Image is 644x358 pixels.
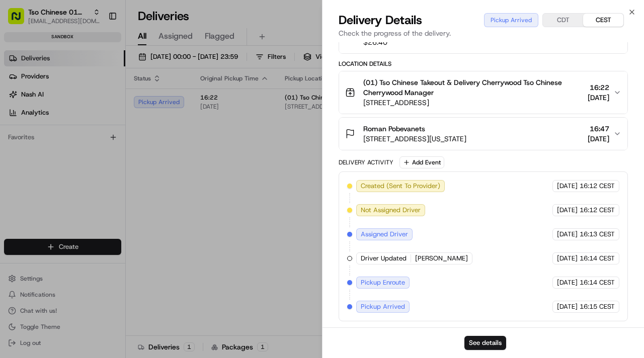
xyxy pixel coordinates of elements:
[557,278,578,287] span: [DATE]
[339,12,422,28] span: Delivery Details
[580,278,615,287] span: 16:14 CEST
[81,142,166,160] a: 💻API Documentation
[557,182,578,191] span: [DATE]
[557,254,578,263] span: [DATE]
[557,302,578,311] span: [DATE]
[363,37,442,47] span: $26.40
[26,65,166,75] input: Clear
[361,206,421,215] span: Not Assigned Driver
[361,254,407,263] span: Driver Updated
[363,134,466,144] span: [STREET_ADDRESS][US_STATE]
[363,98,584,108] span: [STREET_ADDRESS]
[464,336,506,350] button: See details
[6,142,81,160] a: 📗Knowledge Base
[20,146,77,156] span: Knowledge Base
[580,206,615,215] span: 16:12 CEST
[71,170,122,178] a: Powered byPylon
[100,170,122,178] span: Pylon
[339,158,393,166] div: Delivery Activity
[363,124,425,134] span: Roman Pobevanets
[580,302,615,311] span: 16:15 CEST
[557,230,578,239] span: [DATE]
[588,134,609,144] span: [DATE]
[85,147,93,155] div: 💻
[34,106,127,114] div: We're available if you need us!
[415,254,468,263] span: [PERSON_NAME]
[339,60,628,68] div: Location Details
[363,77,584,98] span: (01) Tso Chinese Takeout & Delivery Cherrywood Tso Chinese Cherrywood Manager
[361,230,408,239] span: Assigned Driver
[588,93,609,103] span: [DATE]
[580,254,615,263] span: 16:14 CEST
[583,14,623,27] button: CEST
[339,28,628,38] p: Check the progress of the delivery.
[10,10,30,30] img: Nash
[10,96,28,114] img: 1736555255976-a54dd68f-1ca7-489b-9aae-adbdc363a1c4
[361,302,405,311] span: Pickup Arrived
[339,118,627,150] button: Roman Pobevanets[STREET_ADDRESS][US_STATE]16:47[DATE]
[557,206,578,215] span: [DATE]
[171,99,183,111] button: Start new chat
[339,71,627,114] button: (01) Tso Chinese Takeout & Delivery Cherrywood Tso Chinese Cherrywood Manager[STREET_ADDRESS]16:2...
[399,156,444,168] button: Add Event
[543,14,583,27] button: CDT
[580,230,615,239] span: 16:13 CEST
[580,182,615,191] span: 16:12 CEST
[361,182,440,191] span: Created (Sent To Provider)
[34,96,165,106] div: Start new chat
[588,82,609,93] span: 16:22
[361,278,405,287] span: Pickup Enroute
[588,124,609,134] span: 16:47
[95,146,162,156] span: API Documentation
[10,40,183,56] p: Welcome 👋
[10,147,18,155] div: 📗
